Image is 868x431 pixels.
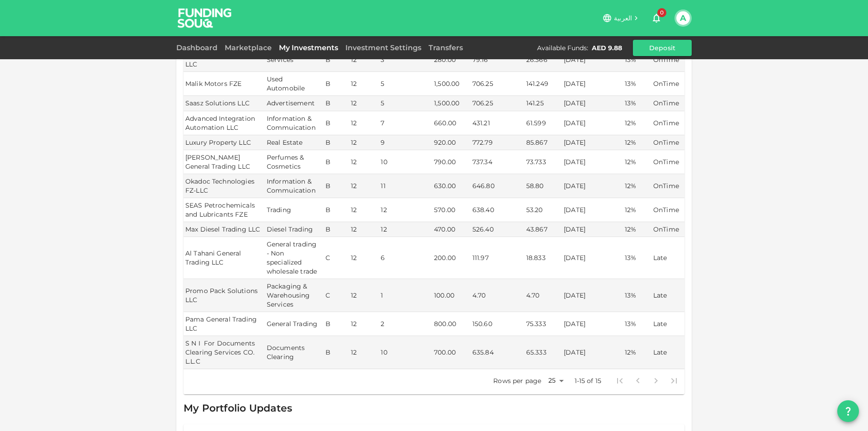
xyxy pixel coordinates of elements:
td: 6 [379,237,432,279]
td: 79.16 [471,48,524,72]
td: 26.366 [524,48,562,72]
td: 12% [623,150,651,174]
td: Real Estate [265,135,324,150]
td: B [324,111,349,135]
td: [DATE] [562,312,623,336]
td: [DATE] [562,198,623,222]
td: 12 [379,198,432,222]
td: 12% [623,111,651,135]
td: OnTime [651,222,684,237]
td: 9 [379,135,432,150]
td: 12 [349,96,379,111]
td: [DATE] [562,174,623,198]
td: Saasz Solutions LLC [184,96,265,111]
td: B [324,174,349,198]
td: Information & Commuication [265,174,324,198]
td: 12% [623,135,651,150]
td: S N I For Documents Clearing Services CO. L.L.C [184,336,265,369]
td: 12% [623,222,651,237]
td: 12 [349,174,379,198]
td: 85.867 [524,135,562,150]
td: 12 [379,222,432,237]
td: Services [265,48,324,72]
td: 431.21 [471,111,524,135]
td: 141.25 [524,96,562,111]
td: 13% [623,237,651,279]
td: 12% [623,174,651,198]
div: AED 9.88 [592,43,622,52]
td: 75.333 [524,312,562,336]
button: Deposit [633,40,692,56]
td: 772.79 [471,135,524,150]
td: [DATE] [562,135,623,150]
td: 1,500.00 [432,96,471,111]
a: Investment Settings [342,43,425,52]
td: 646.80 [471,174,524,198]
td: Late [651,237,684,279]
td: Advanced Integration Automation LLC [184,111,265,135]
p: 1-15 of 15 [575,376,602,385]
td: Okadoc Technologies FZ-LLC [184,174,265,198]
td: 1,500.00 [432,72,471,96]
td: B [324,198,349,222]
td: [DATE] [562,48,623,72]
td: OnTime [651,96,684,111]
td: C [324,237,349,279]
td: 150.60 [471,312,524,336]
td: 13% [623,312,651,336]
td: 13% [623,48,651,72]
td: B [324,222,349,237]
td: 12 [349,72,379,96]
button: A [676,11,690,25]
td: [DATE] [562,96,623,111]
td: 61.599 [524,111,562,135]
div: Available Funds : [537,43,588,52]
td: 12 [349,150,379,174]
td: B [324,336,349,369]
td: 706.25 [471,72,524,96]
td: 13% [623,96,651,111]
td: 10 [379,150,432,174]
td: Documents Clearing [265,336,324,369]
td: Late [651,336,684,369]
td: 12 [349,279,379,312]
td: 12% [623,336,651,369]
td: 100.00 [432,279,471,312]
td: 12 [349,198,379,222]
td: B [324,72,349,96]
td: 58.80 [524,174,562,198]
td: [DATE] [562,150,623,174]
td: 790.00 [432,150,471,174]
td: 111.97 [471,237,524,279]
td: 5 [379,96,432,111]
td: 13% [623,72,651,96]
td: 660.00 [432,111,471,135]
td: General Trading [265,312,324,336]
td: [PERSON_NAME] General Trading LLC [184,150,265,174]
td: [DATE] [562,279,623,312]
td: 4.70 [471,279,524,312]
a: Marketplace [221,43,275,52]
td: 141.249 [524,72,562,96]
td: OnTime [651,150,684,174]
td: OnTime [651,135,684,150]
td: 4.70 [524,279,562,312]
td: 526.40 [471,222,524,237]
td: 12 [349,237,379,279]
span: العربية [614,14,632,22]
button: question [837,400,859,422]
td: 12 [349,111,379,135]
td: Information & Commuication [265,111,324,135]
td: 706.25 [471,96,524,111]
td: 43.867 [524,222,562,237]
td: B [324,150,349,174]
td: [DATE] [562,72,623,96]
td: Packaging & Warehousing Services [265,279,324,312]
td: Pama General Trading LLC [184,312,265,336]
span: My Portfolio Updates [184,402,292,414]
td: B [324,96,349,111]
td: 10 [379,336,432,369]
td: 11 [379,174,432,198]
td: 12 [349,312,379,336]
td: 570.00 [432,198,471,222]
